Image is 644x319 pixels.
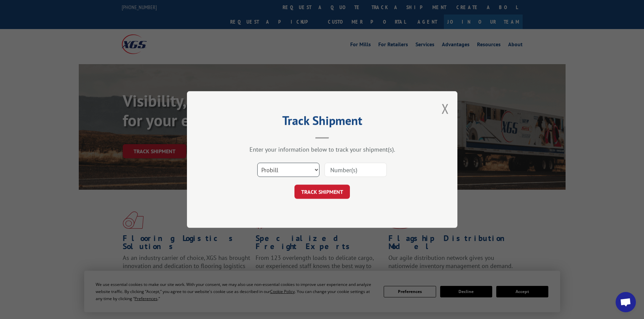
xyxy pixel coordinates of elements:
div: Enter your information below to track your shipment(s). [221,145,424,153]
button: TRACK SHIPMENT [294,185,350,199]
h2: Track Shipment [221,116,424,129]
input: Number(s) [325,163,387,177]
div: Open chat [616,292,636,312]
button: Close modal [442,100,449,117]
